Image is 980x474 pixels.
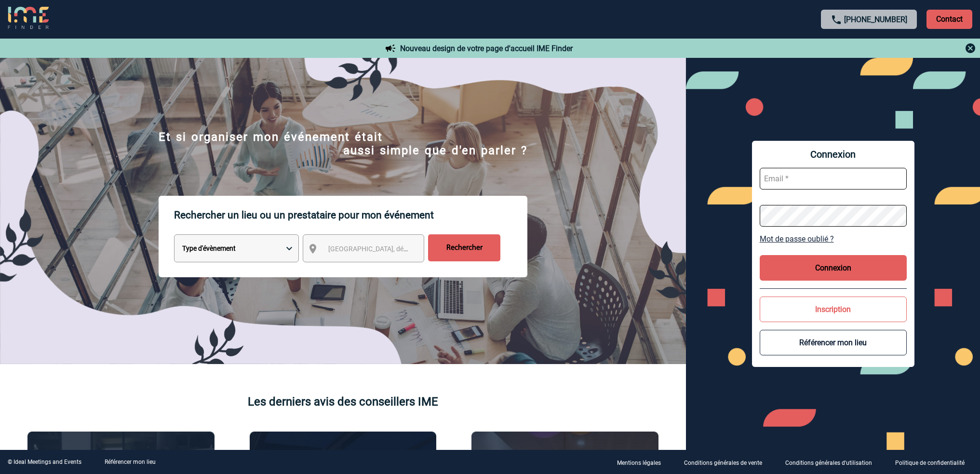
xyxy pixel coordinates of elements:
a: Référencer mon lieu [105,459,156,465]
div: © Ideal Meetings and Events [8,459,81,465]
p: Conditions générales d'utilisation [785,460,872,466]
p: Rechercher un lieu ou un prestataire pour mon événement [174,196,527,234]
button: Référencer mon lieu [760,330,907,355]
p: Contact [926,10,972,29]
img: call-24-px.png [831,14,842,26]
p: Conditions générales de vente [684,460,762,466]
a: Conditions générales de vente [676,458,778,467]
a: Politique de confidentialité [887,458,980,467]
a: Mot de passe oublié ? [760,234,907,244]
span: Connexion [760,149,907,160]
p: Politique de confidentialité [895,460,965,466]
p: Mentions légales [617,460,661,466]
a: [PHONE_NUMBER] [844,15,907,24]
span: [GEOGRAPHIC_DATA], département, région... [328,245,462,253]
input: Email * [760,168,907,190]
a: Conditions générales d'utilisation [778,458,887,467]
button: Inscription [760,297,907,322]
a: Mentions légales [609,458,676,467]
button: Connexion [760,255,907,281]
input: Rechercher [428,234,500,261]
